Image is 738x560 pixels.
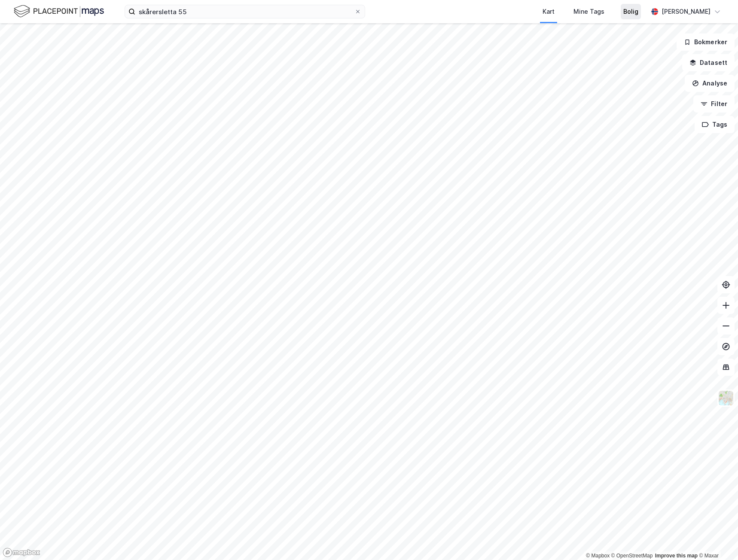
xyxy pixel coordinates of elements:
button: Analyse [685,75,735,92]
a: OpenStreetMap [611,553,653,559]
button: Filter [693,95,735,113]
a: Mapbox [586,553,610,559]
button: Tags [695,116,735,133]
iframe: Chat Widget [695,519,738,560]
div: Mine Tags [573,6,604,17]
img: logo.f888ab2527a4732fd821a326f86c7f29.svg [14,4,104,19]
a: Improve this map [655,553,698,559]
div: Kart [543,6,555,17]
a: Mapbox homepage [3,548,40,557]
button: Bokmerker [677,33,735,51]
img: Z [718,390,734,406]
div: Bolig [623,6,638,17]
button: Datasett [682,54,735,71]
input: Søk på adresse, matrikkel, gårdeiere, leietakere eller personer [135,5,354,18]
div: [PERSON_NAME] [662,6,711,17]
